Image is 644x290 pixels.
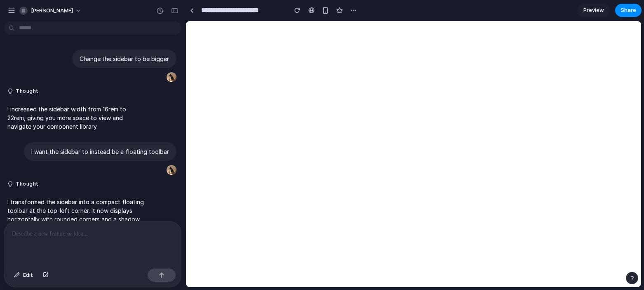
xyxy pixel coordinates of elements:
[620,6,636,14] span: Share
[23,271,33,279] span: Edit
[7,105,145,131] p: I increased the sidebar width from 16rem to 22rem, giving you more space to view and navigate you...
[615,4,642,17] button: Share
[583,6,604,14] span: Preview
[16,4,86,17] button: [PERSON_NAME]
[7,198,145,250] p: I transformed the sidebar into a compact floating toolbar at the top-left corner. It now displays...
[577,4,610,17] a: Preview
[31,7,73,15] span: [PERSON_NAME]
[10,269,37,282] button: Edit
[31,147,169,156] p: I want the sidebar to instead be a floating toolbar
[80,54,169,63] p: Change the sidebar to be bigger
